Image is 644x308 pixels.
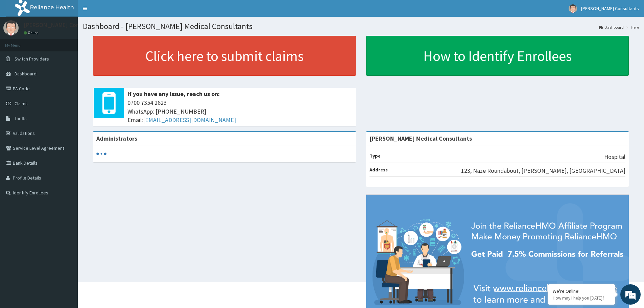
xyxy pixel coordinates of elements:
b: If you have any issue, reach us on: [127,90,220,98]
b: Type [369,153,381,159]
span: Dashboard [15,71,37,77]
span: Claims [15,100,28,106]
a: Dashboard [599,24,624,30]
span: Switch Providers [15,56,49,62]
a: Click here to submit claims [93,36,356,76]
a: [EMAIL_ADDRESS][DOMAIN_NAME] [143,116,236,124]
p: [PERSON_NAME] Consultants [24,22,101,28]
li: Here [624,24,639,30]
strong: [PERSON_NAME] Medical Consultants [369,135,472,142]
svg: audio-loading [96,149,106,159]
img: User Image [3,20,19,35]
div: We're Online! [553,288,610,294]
b: Administrators [96,135,137,142]
span: [PERSON_NAME] Consultants [581,5,639,11]
span: 0700 7354 2623 WhatsApp: [PHONE_NUMBER] Email: [127,98,353,124]
span: Tariffs [15,115,27,121]
p: Hospital [604,152,625,161]
h1: Dashboard - [PERSON_NAME] Medical Consultants [83,22,639,31]
a: How to Identify Enrollees [366,36,629,76]
img: User Image [569,4,577,13]
a: Online [24,30,40,35]
p: 123, Naze Roundabout, [PERSON_NAME], [GEOGRAPHIC_DATA] [461,166,625,175]
b: Address [369,167,388,173]
p: How may I help you today? [553,295,610,301]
